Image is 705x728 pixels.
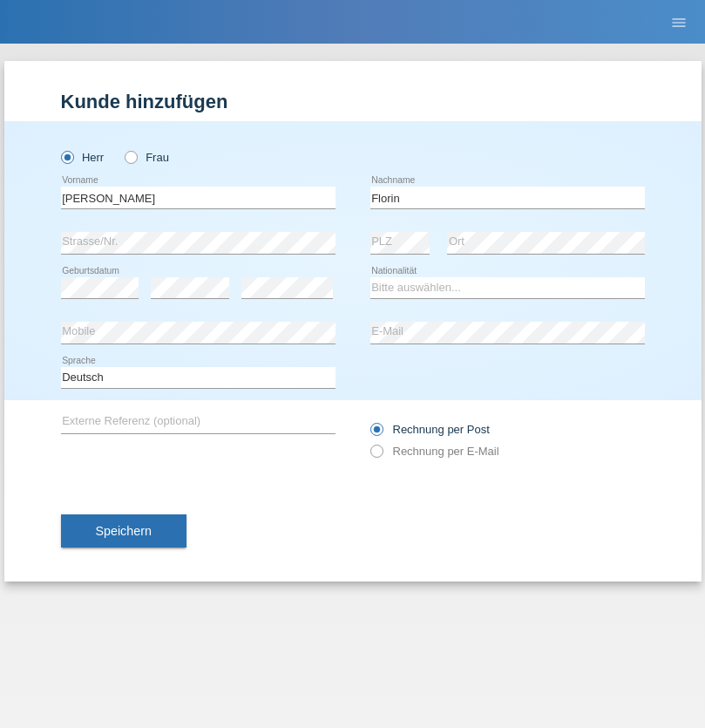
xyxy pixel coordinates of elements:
[370,423,490,436] label: Rechnung per Post
[370,423,382,445] input: Rechnung per Post
[61,514,186,548] button: Speichern
[61,151,72,162] input: Herr
[370,445,499,458] label: Rechnung per E-Mail
[370,445,382,466] input: Rechnung per E-Mail
[61,151,105,164] label: Herr
[96,524,152,538] span: Speichern
[125,151,136,162] input: Frau
[125,151,169,164] label: Frau
[670,14,688,31] i: menu
[61,91,645,112] h1: Kunde hinzufügen
[661,17,696,27] a: menu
